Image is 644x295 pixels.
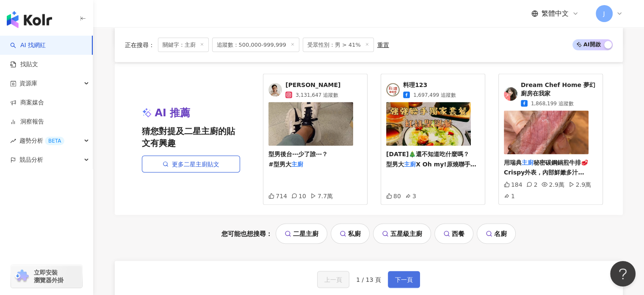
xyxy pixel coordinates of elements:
a: chrome extension立即安裝 瀏覽器外掛 [11,265,82,288]
a: 更多二星主廚貼文 [142,155,240,172]
span: 型男後台⋯少了誰⋯？ #型男大 [268,150,328,167]
a: KOL Avatar[PERSON_NAME]3,131,647 追蹤數 [268,81,362,98]
div: 2.9萬 [542,181,564,188]
span: [DATE]🎄還不知道吃什麼嗎？ 型男大 [386,150,469,167]
a: 洞察報告 [10,118,44,126]
a: 商案媒合 [10,98,44,107]
span: 下一頁 [395,276,413,283]
div: 80 [386,192,401,199]
span: 競品分析 [19,150,43,169]
img: KOL Avatar [386,83,400,96]
button: 下一頁 [388,271,420,288]
div: 714 [268,192,287,199]
a: 西餐 [434,223,473,244]
span: 1,697,499 追蹤數 [413,91,456,98]
a: KOL Avatar料理1231,697,499 追蹤數 [386,81,480,98]
span: 受眾性別：男 > 41% [303,37,374,52]
img: logo [7,11,52,28]
span: 關鍵字：主廚 [158,37,209,52]
div: 重置 [377,41,389,48]
a: KOL AvatarDream Chef Home 夢幻廚房在我家1,868,199 追蹤數 [504,81,597,107]
span: 趨勢分析 [19,131,64,150]
span: [PERSON_NAME] [285,81,340,89]
span: 追蹤數：500,000-999,999 [212,37,299,52]
span: rise [10,138,16,144]
mark: 主廚 [291,160,303,167]
div: 您可能也想搜尋： [115,223,623,244]
span: 正在搜尋 ： [125,41,155,48]
mark: 主廚 [522,159,533,166]
div: 184 [504,181,522,188]
a: 五星級主廚 [373,223,431,244]
img: chrome extension [14,270,30,283]
span: J [603,9,605,18]
span: 秘密碳鋼鍋煎牛排🥩 Crispy外表，內部鮮嫩多汁 碳鋼鍋優惠這裡👉[URL][DOMAIN_NAME] [504,159,588,196]
span: X Oh my!原燒聯手推出紅綠聖誕趴獨家套餐 有型男 [386,160,476,188]
span: 3,131,647 追蹤數 [296,91,338,98]
img: KOL Avatar [268,83,282,96]
span: 料理123 [403,81,456,89]
button: 上一頁 [317,271,349,288]
span: 資源庫 [19,74,37,93]
span: 1,868,199 追蹤數 [531,99,574,107]
span: 立即安裝 瀏覽器外掛 [34,269,64,284]
a: 名廚 [477,223,516,244]
a: searchAI 找網紅 [10,41,46,50]
div: 7.7萬 [310,192,333,199]
span: 1 / 13 頁 [356,276,381,283]
a: 二星主廚 [276,223,327,244]
span: 繁體中文 [542,9,569,18]
div: 10 [291,192,306,199]
img: KOL Avatar [504,87,517,101]
iframe: Help Scout Beacon - Open [610,261,636,287]
div: 1 [504,192,515,199]
a: 找貼文 [10,60,38,69]
mark: 主廚 [404,160,416,167]
div: BETA [45,137,64,145]
span: 猜您對提及二星主廚的貼文有興趣 [142,125,240,149]
span: Dream Chef Home 夢幻廚房在我家 [521,81,597,97]
div: 3 [405,192,416,199]
div: 2 [526,181,537,188]
span: 用瑞典 [504,159,522,166]
div: 2.9萬 [569,181,591,188]
a: 私廚 [331,223,370,244]
span: AI 推薦 [155,106,191,120]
